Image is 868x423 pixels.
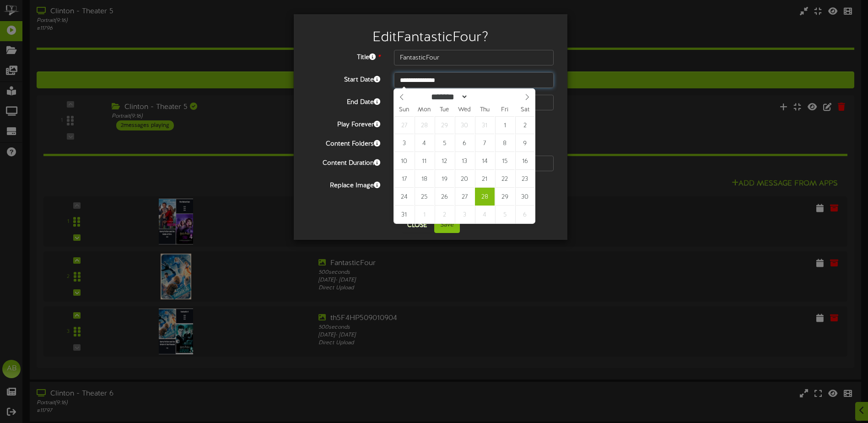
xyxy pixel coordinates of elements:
[301,72,387,85] label: Start Date
[495,152,515,170] span: August 15, 2025
[435,188,454,206] span: August 26, 2025
[301,156,387,168] label: Content Duration
[415,206,434,223] span: September 1, 2025
[435,170,454,188] span: August 19, 2025
[495,107,515,113] span: Fri
[434,217,460,233] button: Save
[495,188,515,206] span: August 29, 2025
[515,134,535,152] span: August 9, 2025
[394,170,414,188] span: August 17, 2025
[515,152,535,170] span: August 16, 2025
[435,206,454,223] span: September 2, 2025
[515,170,535,188] span: August 23, 2025
[475,134,495,152] span: August 7, 2025
[402,218,432,233] button: Close
[455,152,474,170] span: August 13, 2025
[434,107,454,113] span: Tue
[415,170,434,188] span: August 18, 2025
[515,206,535,223] span: September 6, 2025
[301,117,387,130] label: Play Forever
[515,107,535,113] span: Sat
[495,206,515,223] span: September 5, 2025
[435,152,454,170] span: August 12, 2025
[301,95,387,107] label: End Date
[475,188,495,206] span: August 28, 2025
[455,206,474,223] span: September 3, 2025
[495,170,515,188] span: August 22, 2025
[455,116,474,134] span: July 30, 2025
[495,116,515,134] span: August 1, 2025
[475,206,495,223] span: September 4, 2025
[415,152,434,170] span: August 11, 2025
[394,188,414,206] span: August 24, 2025
[301,50,387,62] label: Title
[515,188,535,206] span: August 30, 2025
[394,116,414,134] span: July 27, 2025
[455,134,474,152] span: August 6, 2025
[394,152,414,170] span: August 10, 2025
[495,134,515,152] span: August 8, 2025
[515,116,535,134] span: August 2, 2025
[435,134,454,152] span: August 5, 2025
[454,107,474,113] span: Wed
[414,107,434,113] span: Mon
[415,134,434,152] span: August 4, 2025
[301,136,387,149] label: Content Folders
[394,107,414,113] span: Sun
[394,134,414,152] span: August 3, 2025
[474,107,495,113] span: Thu
[394,50,554,65] input: Title
[307,30,554,45] h2: Edit FantasticFour ?
[455,170,474,188] span: August 20, 2025
[455,188,474,206] span: August 27, 2025
[394,206,414,223] span: August 31, 2025
[301,178,387,190] label: Replace Image
[475,152,495,170] span: August 14, 2025
[475,116,495,134] span: July 31, 2025
[435,116,454,134] span: July 29, 2025
[468,92,501,102] input: Year
[415,116,434,134] span: July 28, 2025
[415,188,434,206] span: August 25, 2025
[475,170,495,188] span: August 21, 2025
